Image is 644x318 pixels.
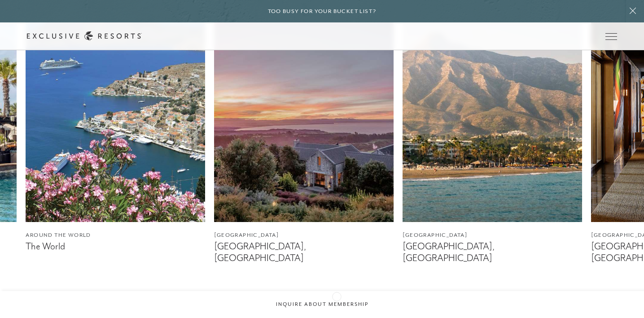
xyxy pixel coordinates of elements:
[26,231,205,240] figcaption: Around the World
[603,277,644,318] iframe: Qualified Messenger
[26,241,205,252] figcaption: The World
[214,241,394,263] figcaption: [GEOGRAPHIC_DATA], [GEOGRAPHIC_DATA]
[214,231,394,240] figcaption: [GEOGRAPHIC_DATA]
[605,33,617,39] button: Open navigation
[403,241,582,263] figcaption: [GEOGRAPHIC_DATA], [GEOGRAPHIC_DATA]
[403,231,582,240] figcaption: [GEOGRAPHIC_DATA]
[268,7,377,16] h6: Too busy for your bucket list?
